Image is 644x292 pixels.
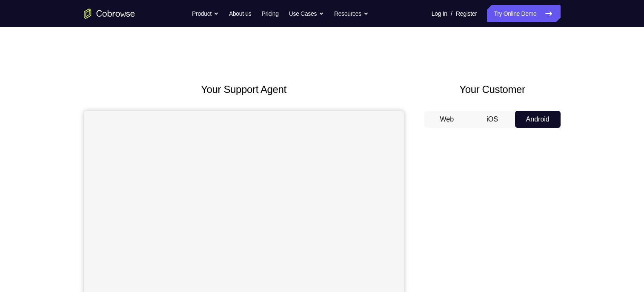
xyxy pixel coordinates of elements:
[469,111,515,128] button: iOS
[229,5,251,22] a: About us
[84,82,404,97] h2: Your Support Agent
[424,82,561,97] h2: Your Customer
[456,5,477,22] a: Register
[432,5,447,22] a: Log In
[192,5,219,22] button: Product
[424,111,470,128] button: Web
[261,5,278,22] a: Pricing
[334,5,369,22] button: Resources
[515,111,561,128] button: Android
[84,9,135,19] a: Go to the home page
[487,5,560,22] a: Try Online Demo
[289,5,324,22] button: Use Cases
[451,9,452,19] span: /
